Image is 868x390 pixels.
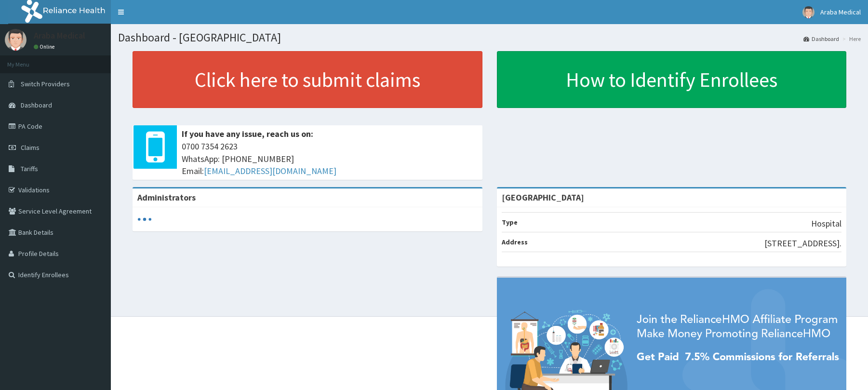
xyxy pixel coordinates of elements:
[840,35,861,43] li: Here
[502,192,584,203] strong: [GEOGRAPHIC_DATA]
[803,35,839,43] a: Dashboard
[34,31,85,40] p: Araba Medical
[497,51,847,108] a: How to Identify Enrollees
[133,51,482,108] a: Click here to submit claims
[502,218,518,227] b: Type
[21,164,38,173] span: Tariffs
[21,101,52,109] span: Dashboard
[137,212,152,227] svg: audio-loading
[5,29,27,51] img: User Image
[182,128,313,139] b: If you have any issue, reach us on:
[118,31,861,44] h1: Dashboard - [GEOGRAPHIC_DATA]
[34,43,57,50] a: Online
[204,165,336,176] a: [EMAIL_ADDRESS][DOMAIN_NAME]
[137,192,196,203] b: Administrators
[764,237,841,250] p: [STREET_ADDRESS].
[182,140,478,177] span: 0700 7354 2623 WhatsApp: [PHONE_NUMBER] Email:
[502,238,528,246] b: Address
[811,217,841,230] p: Hospital
[802,6,815,18] img: User Image
[21,143,40,152] span: Claims
[21,80,70,88] span: Switch Providers
[820,8,861,16] span: Araba Medical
